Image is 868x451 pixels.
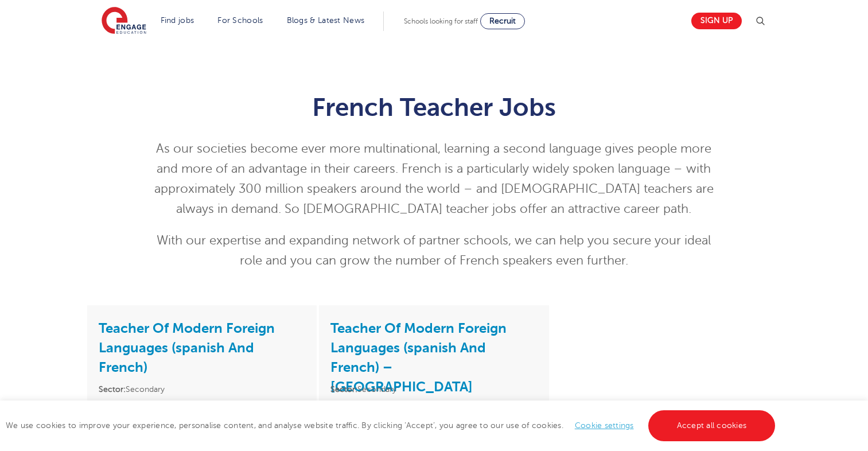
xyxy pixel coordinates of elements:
[6,421,778,430] span: We use cookies to improve your experience, personalise content, and analyse website traffic. By c...
[648,410,776,441] a: Accept all cookies
[330,385,357,394] strong: Sector:
[153,231,715,271] p: With our expertise and expanding network of partner schools, we can help you secure your ideal ro...
[480,13,525,29] a: Recruit
[217,16,263,25] a: For Schools
[99,383,305,396] li: Secondary
[489,17,516,25] span: Recruit
[99,320,275,375] a: Teacher Of Modern Foreign Languages (spanish And French)
[153,93,715,122] h1: French Teacher Jobs
[404,17,478,25] span: Schools looking for staff
[330,383,537,396] li: Secondary
[99,385,126,394] strong: Sector:
[102,7,146,36] img: Engage Education
[691,13,742,29] a: Sign up
[330,320,507,395] a: Teacher Of Modern Foreign Languages (spanish And French) – [GEOGRAPHIC_DATA]
[161,16,194,25] a: Find jobs
[154,142,714,216] span: As our societies become ever more multinational, learning a second language gives people more and...
[575,421,634,430] a: Cookie settings
[287,16,365,25] a: Blogs & Latest News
